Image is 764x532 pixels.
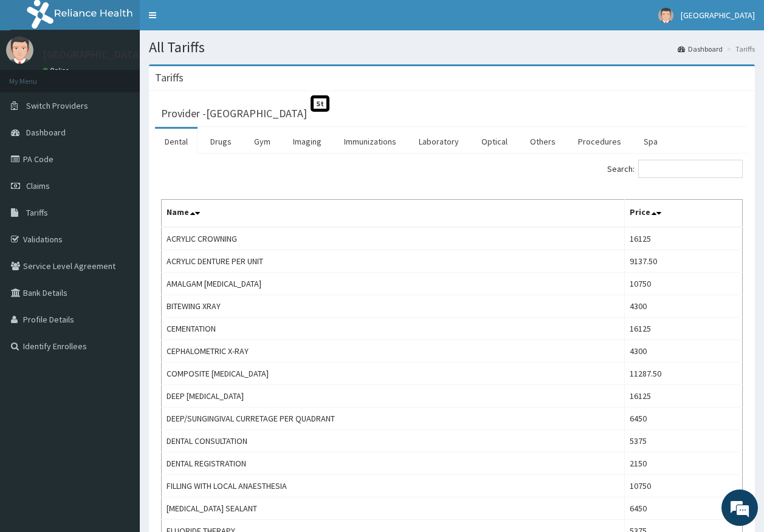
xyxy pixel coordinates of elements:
[162,250,625,273] td: ACRYLIC DENTURE PER UNIT
[625,250,743,273] td: 9137.50
[625,452,743,475] td: 2150
[26,180,50,191] span: Claims
[625,430,743,452] td: 5375
[162,200,625,228] th: Name
[625,200,743,228] th: Price
[625,385,743,408] td: 16125
[155,72,184,83] h3: Tariffs
[334,129,406,154] a: Immunizations
[520,129,565,154] a: Others
[162,318,625,340] td: CEMENTATION
[162,452,625,475] td: DENTAL REGISTRATION
[625,340,743,363] td: 4300
[678,44,723,54] a: Dashboard
[625,318,743,340] td: 16125
[625,497,743,520] td: 6450
[634,129,667,154] a: Spa
[26,207,48,218] span: Tariffs
[472,129,517,154] a: Optical
[681,10,755,21] span: [GEOGRAPHIC_DATA]
[625,273,743,295] td: 10750
[244,129,280,154] a: Gym
[43,49,143,60] p: [GEOGRAPHIC_DATA]
[26,100,88,111] span: Switch Providers
[625,295,743,318] td: 4300
[162,385,625,408] td: DEEP [MEDICAL_DATA]
[162,227,625,250] td: ACRYLIC CROWNING
[311,95,329,112] span: St
[155,129,198,154] a: Dental
[625,363,743,385] td: 11287.50
[625,227,743,250] td: 16125
[26,127,66,138] span: Dashboard
[638,160,743,178] input: Search:
[409,129,469,154] a: Laboratory
[6,36,33,64] img: User Image
[162,273,625,295] td: AMALGAM [MEDICAL_DATA]
[162,408,625,430] td: DEEP/SUNGINGIVAL CURRETAGE PER QUADRANT
[162,430,625,452] td: DENTAL CONSULTATION
[162,295,625,318] td: BITEWING XRAY
[162,340,625,363] td: CEPHALOMETRIC X-RAY
[149,39,755,55] h1: All Tariffs
[162,363,625,385] td: COMPOSITE [MEDICAL_DATA]
[43,66,72,75] a: Online
[162,475,625,497] td: FILLING WITH LOCAL ANAESTHESIA
[162,497,625,520] td: [MEDICAL_DATA] SEALANT
[625,475,743,497] td: 10750
[625,408,743,430] td: 6450
[161,108,307,119] h3: Provider - [GEOGRAPHIC_DATA]
[658,8,673,23] img: User Image
[568,129,631,154] a: Procedures
[607,160,743,178] label: Search:
[201,129,241,154] a: Drugs
[724,44,755,54] li: Tariffs
[283,129,331,154] a: Imaging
